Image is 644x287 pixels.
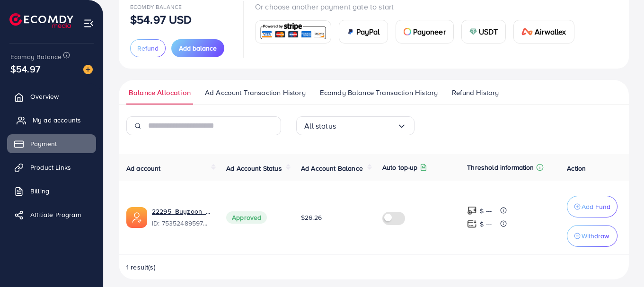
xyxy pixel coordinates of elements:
a: Product Links [7,158,96,177]
p: Withdraw [582,230,609,242]
a: Overview [7,87,96,106]
p: Or choose another payment gate to start [255,1,582,12]
img: card [469,28,477,35]
span: Billing [30,186,49,196]
span: PayPal [356,26,380,37]
button: Add balance [171,39,224,57]
a: cardPayoneer [396,20,454,43]
img: card [347,28,354,35]
span: USDT [479,26,498,37]
span: Balance Allocation [129,87,191,98]
span: Ad account [126,164,161,173]
img: logo [9,13,73,28]
a: card [255,20,331,43]
span: All status [304,119,336,133]
img: menu [83,18,94,29]
img: top-up amount [467,206,477,216]
p: $ --- [480,218,492,230]
a: cardUSDT [461,20,506,43]
p: $ --- [480,205,492,217]
p: Auto top-up [382,162,418,173]
span: Refund [137,43,159,53]
span: Ecomdy Balance [10,52,62,61]
p: $54.97 USD [130,14,192,25]
button: Refund [130,39,166,57]
iframe: Chat [604,244,637,280]
img: image [83,65,93,74]
img: card [404,28,411,35]
span: ID: 7535248959753879569 [152,218,211,228]
button: Withdraw [567,225,618,247]
a: Billing [7,182,96,200]
span: Ad Account Balance [301,164,363,173]
a: Affiliate Program [7,205,96,224]
span: Action [567,164,586,173]
span: Ecomdy Balance [130,3,182,11]
img: card [521,28,533,35]
span: Product Links [30,163,71,172]
a: cardAirwallex [513,20,574,43]
a: 22295_Buyzoon_1754436876148 [152,207,211,216]
span: $26.26 [301,213,322,222]
a: My ad accounts [7,111,96,130]
p: Add Fund [582,201,610,212]
img: card [258,22,328,42]
span: Add balance [179,43,217,53]
span: Payoneer [413,26,446,37]
span: Ecomdy Balance Transaction History [320,87,438,98]
button: Add Fund [567,196,618,217]
a: Payment [7,134,96,153]
img: top-up amount [467,219,477,229]
div: Search for option [296,116,415,135]
input: Search for option [336,119,397,133]
span: Overview [30,92,59,101]
span: Approved [226,211,267,224]
span: My ad accounts [33,115,81,125]
span: Affiliate Program [30,210,81,219]
span: 1 result(s) [126,262,156,272]
p: Threshold information [467,162,534,173]
span: Ad Account Status [226,164,282,173]
a: cardPayPal [339,20,388,43]
span: Refund History [452,87,499,98]
span: Ad Account Transaction History [205,87,306,98]
div: <span class='underline'>22295_Buyzoon_1754436876148</span></br>7535248959753879569 [152,207,211,228]
img: ic-ads-acc.e4c84228.svg [126,207,147,228]
span: Airwallex [535,26,566,37]
span: $54.97 [10,62,40,76]
span: Payment [30,139,57,148]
